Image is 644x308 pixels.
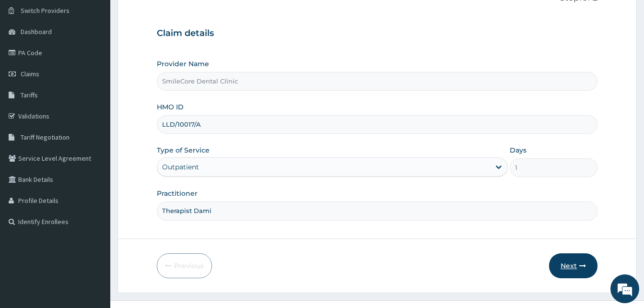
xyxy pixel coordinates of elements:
div: Minimize live chat window [157,5,180,28]
label: Days [510,145,527,155]
div: Outpatient [162,162,199,172]
span: Switch Providers [21,6,70,15]
h3: Claim details [157,28,597,39]
span: Dashboard [21,27,52,36]
span: We're online! [56,93,132,190]
span: Tariffs [21,91,38,99]
label: HMO ID [157,102,184,112]
label: Practitioner [157,189,198,198]
input: Enter HMO ID [157,115,597,134]
button: Next [549,253,597,278]
span: Claims [21,70,39,78]
div: Chat with us now [50,54,161,66]
label: Provider Name [157,59,209,69]
span: Tariff Negotiation [21,133,70,142]
textarea: Type your message and hit 'Enter' [5,206,183,239]
img: d_794563401_company_1708531726252_794563401 [18,48,39,72]
label: Type of Service [157,145,210,155]
input: Enter Name [157,201,597,220]
button: Previous [157,253,212,278]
